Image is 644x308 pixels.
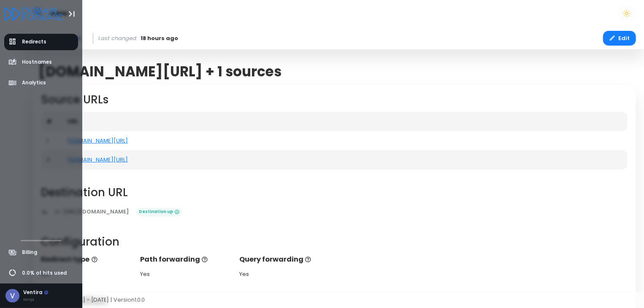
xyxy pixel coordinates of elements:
[64,6,80,22] button: Toggle Aside
[99,34,138,43] span: Last changed:
[38,63,281,80] span: [DOMAIN_NAME][URL] + 1 sources
[68,137,128,145] a: [DOMAIN_NAME][URL]
[4,54,78,70] a: Hostnames
[239,270,330,278] div: Yes
[23,297,49,303] div: Ninja
[4,34,78,50] a: Redirects
[22,38,46,46] span: Redirects
[22,249,37,256] span: Billing
[140,270,231,278] div: Yes
[22,270,67,277] span: 0.0% of hits used
[41,254,132,265] p: Redirect type
[33,296,145,304] span: Copyright © [DATE] - [DATE] | Version 1.0.0
[141,34,178,43] span: 18 hours ago
[4,244,78,261] a: Billing
[41,93,628,106] h2: Source URLs
[5,289,19,303] img: Avatar
[68,156,128,164] a: [DOMAIN_NAME][URL]
[136,208,182,216] span: Destination up
[4,75,78,91] a: Analytics
[41,235,628,249] h2: Configuration
[22,79,46,86] span: Analytics
[41,270,132,278] div: 301
[23,289,49,297] div: Ventira
[4,8,64,19] a: Logo
[239,254,330,265] p: Query forwarding
[48,205,135,219] a: [URL][DOMAIN_NAME]
[603,31,636,46] button: Edit
[41,186,628,199] h2: Destination URL
[62,112,628,131] th: URL
[22,59,52,66] span: Hostnames
[4,265,78,281] a: 0.0% of hits used
[140,254,231,265] p: Path forwarding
